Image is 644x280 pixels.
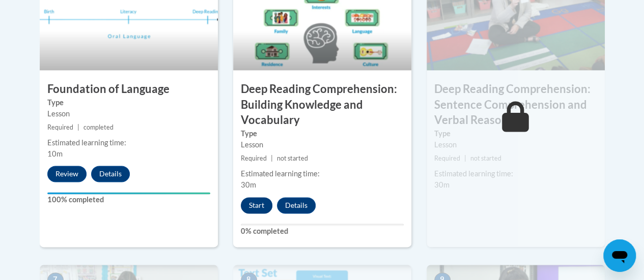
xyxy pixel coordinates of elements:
div: Estimated learning time: [241,168,404,179]
div: Lesson [47,108,210,119]
span: Required [434,154,460,162]
div: Lesson [241,139,404,150]
div: Estimated learning time: [434,168,597,179]
span: 30m [434,180,450,189]
h3: Deep Reading Comprehension: Building Knowledge and Vocabulary [233,81,411,128]
div: Lesson [434,139,597,150]
button: Start [241,197,272,213]
button: Review [47,166,87,182]
span: not started [277,154,308,162]
button: Details [91,166,130,182]
span: | [464,154,466,162]
label: Type [241,128,404,139]
label: Type [434,128,597,139]
span: | [77,123,79,131]
span: completed [83,123,114,131]
span: not started [470,154,501,162]
div: Your progress [47,192,210,194]
label: 100% completed [47,194,210,205]
div: Estimated learning time: [47,137,210,148]
button: Details [277,197,316,213]
span: Required [241,154,267,162]
span: | [271,154,273,162]
h3: Deep Reading Comprehension: Sentence Comprehension and Verbal Reasoning [427,81,605,128]
label: 0% completed [241,226,404,237]
span: Required [47,123,73,131]
span: 10m [47,149,63,158]
span: 30m [241,180,256,189]
h3: Foundation of Language [40,81,218,97]
label: Type [47,97,210,108]
iframe: Button to launch messaging window [603,239,636,272]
